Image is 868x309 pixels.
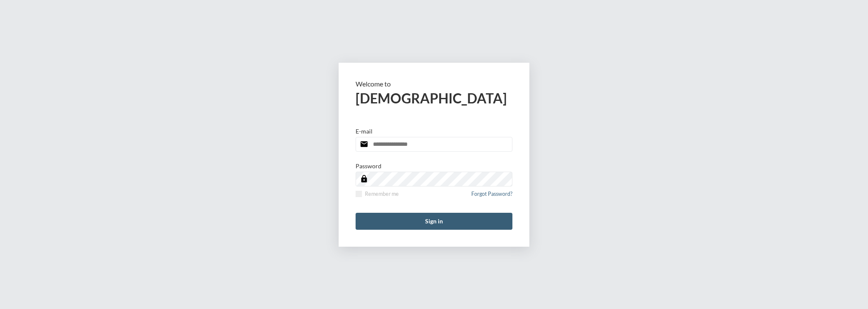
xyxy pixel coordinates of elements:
p: E-mail [356,128,373,135]
a: Forgot Password? [471,191,512,202]
label: Remember me [356,191,399,197]
p: Welcome to [356,80,512,88]
h2: [DEMOGRAPHIC_DATA] [356,90,512,106]
button: Sign in [356,213,512,230]
p: Password [356,162,381,170]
